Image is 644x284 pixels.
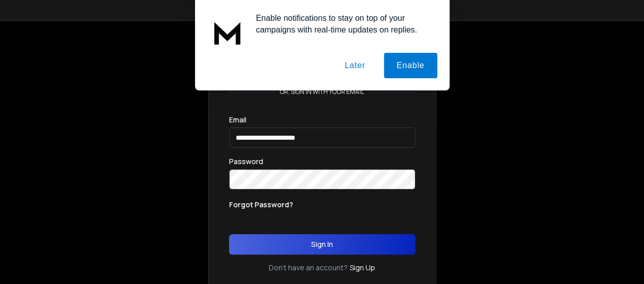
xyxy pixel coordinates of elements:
label: Email [229,116,246,123]
a: Sign Up [350,263,375,273]
button: Enable [384,53,437,78]
button: Later [332,53,378,78]
div: Enable notifications to stay on top of your campaigns with real-time updates on replies. [248,12,437,36]
button: Sign In [229,234,415,255]
p: or, sign in with your email [276,88,368,96]
img: notification icon [207,12,248,53]
p: Don't have an account? [269,263,348,273]
p: Forgot Password? [229,200,293,210]
label: Password [229,158,263,165]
